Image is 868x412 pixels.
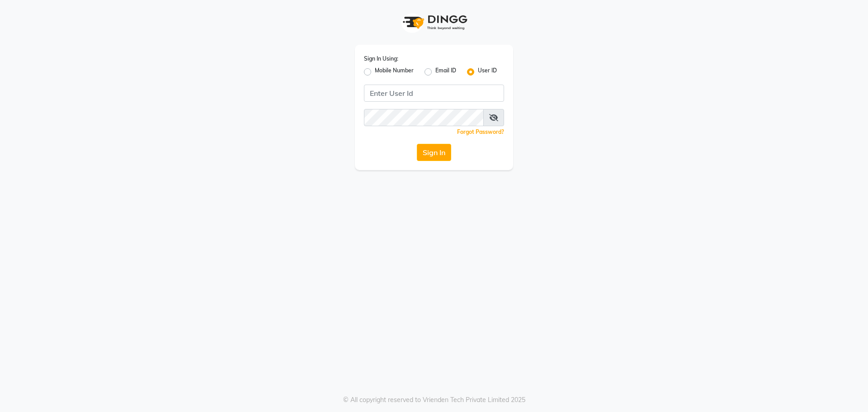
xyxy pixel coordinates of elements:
label: Mobile Number [375,66,414,77]
button: Sign In [417,144,451,161]
label: User ID [478,66,497,77]
a: Forgot Password? [457,128,504,135]
label: Sign In Using: [364,55,398,63]
input: Username [364,85,504,102]
img: logo1.svg [398,9,470,36]
input: Username [364,109,484,126]
label: Email ID [435,66,456,77]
